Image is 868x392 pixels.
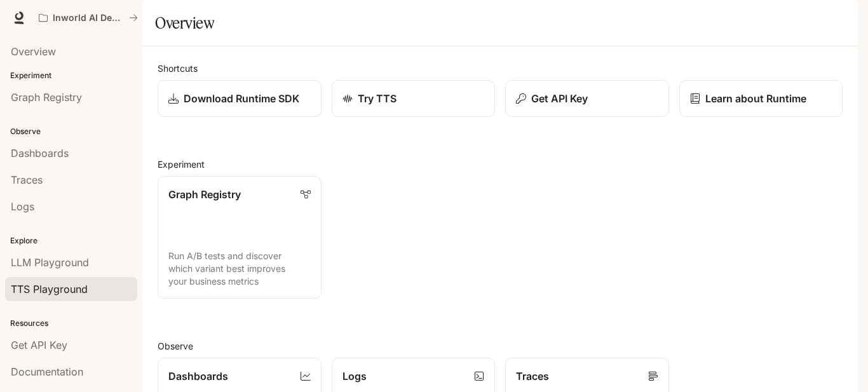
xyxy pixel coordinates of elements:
p: Try TTS [358,91,397,106]
p: Inworld AI Demos [53,13,124,24]
a: Try TTS [332,80,496,117]
p: Graph Registry [168,187,241,202]
a: Graph RegistryRun A/B tests and discover which variant best improves your business metrics [158,176,322,299]
button: All workspaces [33,5,144,30]
h2: Shortcuts [158,62,843,75]
p: Traces [516,368,549,384]
p: Download Runtime SDK [184,91,299,106]
h1: Overview [155,10,214,36]
a: Download Runtime SDK [158,80,322,117]
p: Learn about Runtime [705,91,806,106]
a: Learn about Runtime [679,80,843,117]
p: Logs [342,368,367,384]
p: Get API Key [531,91,588,106]
h2: Experiment [158,158,843,171]
p: Run A/B tests and discover which variant best improves your business metrics [168,250,311,288]
button: Get API Key [505,80,669,117]
p: Dashboards [168,368,228,384]
h2: Observe [158,339,843,353]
